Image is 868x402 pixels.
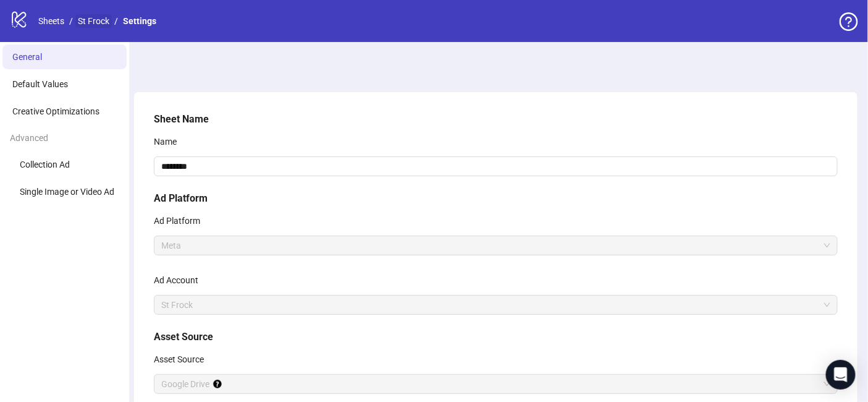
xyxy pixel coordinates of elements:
[20,160,70,169] span: Collection Ad
[120,14,159,28] a: Settings
[20,187,114,197] span: Single Image or Video Ad
[69,14,73,28] li: /
[114,14,118,28] li: /
[154,112,838,127] h5: Sheet Name
[36,14,67,28] a: Sheets
[75,14,112,28] a: St Frock
[161,296,830,314] span: St Frock
[154,330,838,344] h5: Asset Source
[840,12,858,31] span: question-circle
[154,349,212,369] label: Asset Source
[12,52,42,62] span: General
[161,375,830,393] span: Google Drive
[12,106,99,116] span: Creative Optimizations
[212,378,223,390] div: Tooltip anchor
[154,156,838,176] input: Name
[12,79,68,89] span: Default Values
[154,270,206,290] label: Ad Account
[154,191,838,206] h5: Ad Platform
[154,132,185,152] label: Name
[154,211,208,231] label: Ad Platform
[826,360,856,390] div: Open Intercom Messenger
[161,236,830,255] span: Meta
